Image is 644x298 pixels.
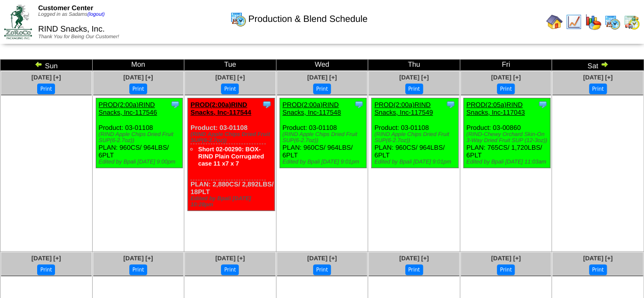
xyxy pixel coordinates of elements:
[99,131,182,144] div: (RIND Apple Chips Dried Fruit SUP(6-2.7oz))
[170,99,180,110] img: Tooltip
[37,84,55,94] button: Print
[188,98,274,211] div: Product: 03-01108 PLAN: 2,880CS / 2,892LBS / 18PLT
[491,74,521,81] a: [DATE] [+]
[466,159,550,165] div: Edited by Bpali [DATE] 11:03am
[600,60,608,68] img: arrowright.gif
[307,74,337,81] a: [DATE] [+]
[589,264,607,275] button: Print
[313,84,331,94] button: Print
[99,101,157,116] a: PROD(2:00a)RIND Snacks, Inc-117546
[283,159,366,165] div: Edited by Bpali [DATE] 9:01pm
[463,98,550,168] div: Product: 03-00860 PLAN: 765CS / 1,720LBS / 6PLT
[92,60,184,71] td: Mon
[129,264,147,275] button: Print
[32,255,61,262] a: [DATE] [+]
[262,99,272,110] img: Tooltip
[279,98,366,168] div: Product: 03-01108 PLAN: 960CS / 964LBS / 6PLT
[585,14,601,30] img: graph.gif
[374,101,433,116] a: PROD(2:00a)RIND Snacks, Inc-117549
[566,14,582,30] img: line_graph.gif
[405,264,423,275] button: Print
[354,99,364,110] img: Tooltip
[190,131,274,144] div: (RIND Apple Chips Dried Fruit SUP(6-2.7oz))
[283,101,341,116] a: PROD(2:00a)RIND Snacks, Inc-117548
[190,101,251,116] a: PROD(2:00a)RIND Snacks, Inc-117544
[374,159,458,165] div: Edited by Bpali [DATE] 9:01pm
[583,255,612,262] a: [DATE] [+]
[221,84,239,94] button: Print
[546,14,563,30] img: home.gif
[215,74,245,81] a: [DATE] [+]
[99,159,182,165] div: Edited by Bpali [DATE] 9:00pm
[491,255,521,262] a: [DATE] [+]
[38,4,93,12] span: Customer Center
[283,131,366,144] div: (RIND Apple Chips Dried Fruit SUP(6-2.7oz))
[624,14,640,30] img: calendarinout.gif
[1,60,93,71] td: Sun
[313,264,331,275] button: Print
[248,14,368,24] span: Production & Blend Schedule
[552,60,644,71] td: Sat
[445,99,456,110] img: Tooltip
[372,98,458,168] div: Product: 03-01108 PLAN: 960CS / 964LBS / 6PLT
[38,12,105,17] span: Logged in as Sadams
[37,264,55,275] button: Print
[497,264,515,275] button: Print
[589,84,607,94] button: Print
[129,84,147,94] button: Print
[38,25,105,34] span: RIND Snacks, Inc.
[276,60,368,71] td: Wed
[190,196,274,208] div: Edited by Bpali [DATE] 10:28pm
[460,60,552,71] td: Fri
[215,255,245,262] a: [DATE] [+]
[4,5,32,39] img: ZoRoCo_Logo(Green%26Foil)%20jpg.webp
[307,255,337,262] a: [DATE] [+]
[604,14,621,30] img: calendarprod.gif
[96,98,182,168] div: Product: 03-01108 PLAN: 960CS / 964LBS / 6PLT
[230,11,246,27] img: calendarprod.gif
[184,60,276,71] td: Tue
[399,255,429,262] a: [DATE] [+]
[38,34,119,40] span: Thank You for Being Our Customer!
[497,84,515,94] button: Print
[221,264,239,275] button: Print
[466,101,525,116] a: PROD(2:05a)RIND Snacks, Inc-117043
[198,146,264,167] a: Short 02-00290: BOX-RIND Plain Corrugated case 11 x7 x 7
[123,74,153,81] a: [DATE] [+]
[538,99,548,110] img: Tooltip
[88,12,105,17] a: (logout)
[374,131,458,144] div: (RIND Apple Chips Dried Fruit SUP(6-2.7oz))
[399,74,429,81] a: [DATE] [+]
[583,74,612,81] a: [DATE] [+]
[405,84,423,94] button: Print
[123,255,153,262] a: [DATE] [+]
[466,131,550,144] div: (RIND-Chewy Orchard Skin-On 3-Way Dried Fruit SUP (12-3oz))
[35,60,43,68] img: arrowleft.gif
[32,74,61,81] a: [DATE] [+]
[368,60,460,71] td: Thu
